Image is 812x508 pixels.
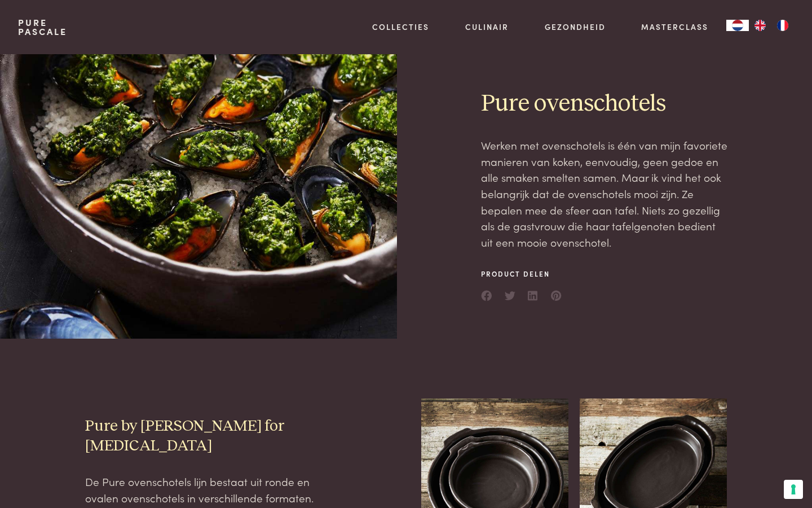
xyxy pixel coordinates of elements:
[749,20,794,31] ul: Language list
[481,137,728,251] p: Werken met ovenschotels is één van mijn favoriete manieren van koken, eenvoudig, geen gedoe en al...
[481,269,562,279] span: Product delen
[726,20,749,31] div: Language
[545,21,606,33] a: Gezondheid
[481,89,728,119] h2: Pure ovenschotels
[465,21,509,33] a: Culinair
[771,20,794,31] a: FR
[726,20,794,31] aside: Language selected: Nederlands
[784,480,803,499] button: Uw voorkeuren voor toestemming voor trackingtechnologieën
[749,20,771,31] a: EN
[85,417,324,456] h3: Pure by [PERSON_NAME] for [MEDICAL_DATA]
[372,21,429,33] a: Collecties
[641,21,708,33] a: Masterclass
[18,18,67,36] a: PurePascale
[85,474,324,506] p: De Pure ovenschotels lijn bestaat uit ronde en ovalen ovenschotels in verschillende formaten.
[726,20,749,31] a: NL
